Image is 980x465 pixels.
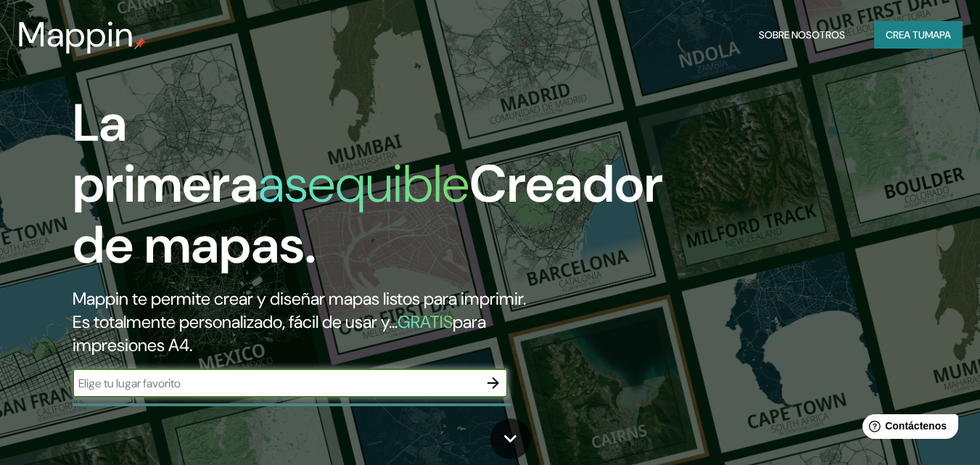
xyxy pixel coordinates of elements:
font: asequible [258,150,469,218]
iframe: Lanzador de widgets de ayuda [851,408,964,449]
font: Mappin [17,12,134,57]
font: para impresiones A4. [73,310,486,356]
font: Mappin te permite crear y diseñar mapas listos para imprimir. [73,287,526,310]
font: GRATIS [398,310,453,333]
font: La primera [73,89,258,218]
font: Creador de mapas. [73,150,663,279]
font: mapa [925,28,951,41]
button: Crea tumapa [874,21,963,49]
input: Elige tu lugar favorito [73,375,479,392]
button: Sobre nosotros [753,21,851,49]
img: pin de mapeo [134,38,146,49]
font: Sobre nosotros [759,28,845,41]
font: Crea tu [886,28,925,41]
font: Es totalmente personalizado, fácil de usar y... [73,310,398,333]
